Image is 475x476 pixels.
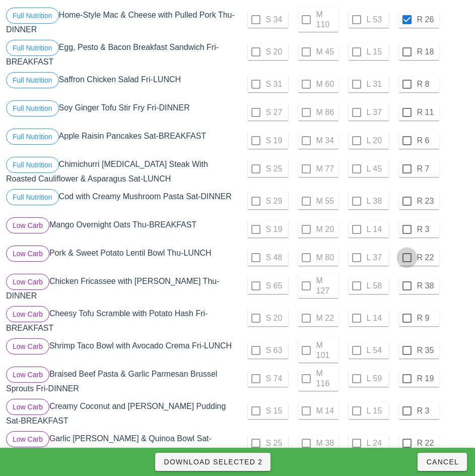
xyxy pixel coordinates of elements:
div: Egg, Pesto & Bacon Breakfast Sandwich Fri-BREAKFAST [4,38,238,70]
label: R 11 [417,107,437,117]
label: R 19 [417,374,437,384]
span: Full Nutrition [13,8,52,23]
span: Cancel [426,458,459,466]
span: Full Nutrition [13,190,52,205]
span: Low Carb [13,367,43,382]
div: Braised Beef Pasta & Garlic Parmesan Brussel Sprouts Fri-DINNER [4,365,238,397]
button: Cancel [418,453,467,471]
label: R 8 [417,79,437,89]
div: Pork & Sweet Potato Lentil Bowl Thu-LUNCH [4,244,238,272]
label: R 35 [417,345,437,355]
div: Cheesy Tofu Scramble with Potato Hash Fri-BREAKFAST [4,304,238,336]
span: Low Carb [13,307,43,322]
span: Low Carb [13,432,43,447]
span: Low Carb [13,399,43,414]
div: Chicken Fricassee with [PERSON_NAME] Thu-DINNER [4,272,238,304]
label: R 3 [417,224,437,234]
span: Low Carb [13,339,43,354]
div: Apple Raisin Pancakes Sat-BREAKFAST [4,127,238,155]
span: Low Carb [13,246,43,261]
div: Home-Style Mac & Cheese with Pulled Pork Thu-DINNER [4,6,238,38]
label: R 7 [417,164,437,174]
span: Low Carb [13,274,43,289]
div: Shrimp Taco Bowl with Avocado Crema Fri-LUNCH [4,336,238,365]
div: Mango Overnight Oats Thu-BREAKFAST [4,215,238,244]
div: Saffron Chicken Salad Fri-LUNCH [4,70,238,98]
label: R 6 [417,136,437,146]
div: Garlic [PERSON_NAME] & Quinoa Bowl Sat-LUNCH [4,429,238,461]
span: Full Nutrition [13,129,52,144]
span: Low Carb [13,218,43,233]
label: R 22 [417,253,437,263]
span: Full Nutrition [13,101,52,116]
span: Full Nutrition [13,40,52,55]
span: Full Nutrition [13,73,52,88]
label: R 23 [417,196,437,206]
div: Cod with Creamy Mushroom Pasta Sat-DINNER [4,187,238,215]
label: R 38 [417,281,437,291]
label: R 18 [417,47,437,57]
span: Full Nutrition [13,157,52,172]
label: R 22 [417,438,437,448]
label: R 26 [417,15,437,25]
label: R 9 [417,313,437,323]
div: Chimichurri [MEDICAL_DATA] Steak With Roasted Cauliflower & Asparagus Sat-LUNCH [4,155,238,187]
div: Soy Ginger Tofu Stir Fry Fri-DINNER [4,98,238,127]
label: R 3 [417,406,437,416]
button: Download Selected 2 [155,453,270,471]
span: Download Selected 2 [163,458,262,466]
div: Creamy Coconut and [PERSON_NAME] Pudding Sat-BREAKFAST [4,397,238,429]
